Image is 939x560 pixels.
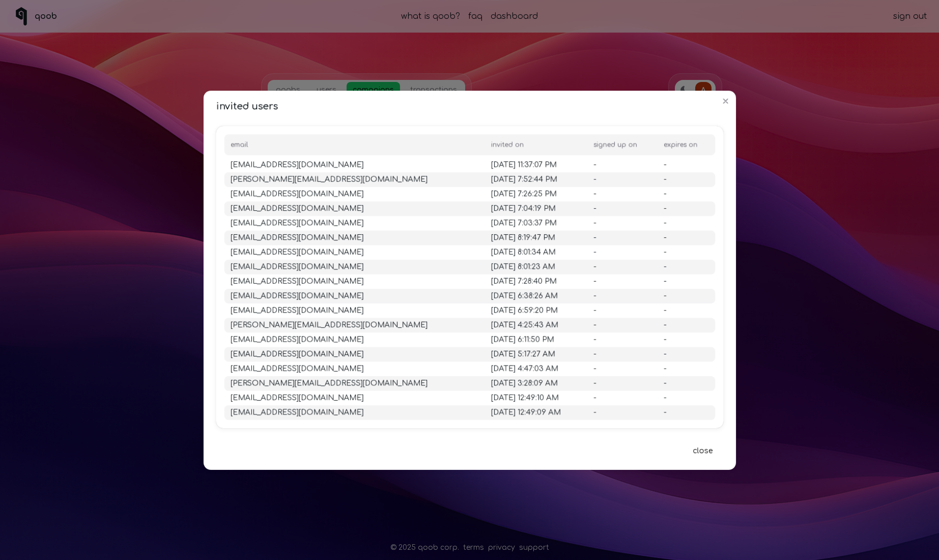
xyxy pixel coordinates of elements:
span: - [593,306,596,314]
table: invited users table [224,134,715,419]
span: - [664,234,666,241]
span: [EMAIL_ADDRESS][DOMAIN_NAME] [231,335,364,343]
span: - [593,175,596,183]
span: [DATE] 7:04:19 PM [491,204,556,212]
button: close [681,440,723,461]
span: - [664,350,666,357]
button: Close [717,93,734,109]
span: - [593,263,596,270]
th: invited on [485,134,587,155]
span: [PERSON_NAME][EMAIL_ADDRESS][DOMAIN_NAME] [231,321,428,328]
span: - [593,234,596,241]
th: expires on [657,134,715,155]
span: [PERSON_NAME][EMAIL_ADDRESS][DOMAIN_NAME] [231,379,428,387]
span: - [593,321,596,328]
span: [DATE] 12:49:09 AM [491,408,561,416]
span: [EMAIL_ADDRESS][DOMAIN_NAME] [231,161,364,169]
span: [EMAIL_ADDRESS][DOMAIN_NAME] [231,248,364,256]
span: [EMAIL_ADDRESS][DOMAIN_NAME] [231,408,364,416]
span: [EMAIL_ADDRESS][DOMAIN_NAME] [231,394,364,401]
span: [DATE] 8:01:23 AM [491,263,555,270]
span: [DATE] 5:17:27 AM [491,350,555,357]
th: signed up on [587,134,657,155]
span: - [593,365,596,372]
span: - [664,204,666,212]
span: [DATE] 12:49:10 AM [491,394,559,401]
span: - [664,408,666,416]
span: [DATE] 6:11:50 PM [491,335,554,343]
span: [DATE] 4:47:03 AM [491,365,558,372]
span: [DATE] 3:28:09 AM [491,379,558,387]
span: - [593,248,596,256]
span: [DATE] 7:26:25 PM [491,190,557,198]
header: invited users [203,91,735,122]
span: - [664,365,666,372]
span: - [593,190,596,198]
span: [EMAIL_ADDRESS][DOMAIN_NAME] [231,219,364,227]
span: - [593,161,596,169]
span: - [664,277,666,285]
span: - [664,394,666,401]
span: [DATE] 8:19:47 PM [491,234,555,241]
span: [DATE] 6:38:26 AM [491,292,558,299]
span: [EMAIL_ADDRESS][DOMAIN_NAME] [231,234,364,241]
span: [DATE] 7:28:40 PM [491,277,557,285]
span: [EMAIL_ADDRESS][DOMAIN_NAME] [231,190,364,198]
span: - [664,263,666,270]
span: [DATE] 6:59:20 PM [491,306,558,314]
span: - [593,394,596,401]
span: [DATE] 4:25:43 AM [491,321,558,328]
span: - [593,335,596,343]
span: - [664,292,666,299]
span: - [664,306,666,314]
span: - [664,379,666,387]
span: - [664,190,666,198]
span: - [664,335,666,343]
span: - [593,292,596,299]
span: - [664,161,666,169]
span: [DATE] 8:01:34 AM [491,248,556,256]
span: [DATE] 7:52:44 PM [491,175,557,183]
span: - [664,219,666,227]
span: [EMAIL_ADDRESS][DOMAIN_NAME] [231,204,364,212]
span: - [593,379,596,387]
span: [EMAIL_ADDRESS][DOMAIN_NAME] [231,350,364,357]
span: [EMAIL_ADDRESS][DOMAIN_NAME] [231,263,364,270]
span: - [593,350,596,357]
th: email [224,134,485,155]
span: [EMAIL_ADDRESS][DOMAIN_NAME] [231,292,364,299]
span: - [593,277,596,285]
span: - [664,248,666,256]
span: [PERSON_NAME][EMAIL_ADDRESS][DOMAIN_NAME] [231,175,428,183]
span: - [593,204,596,212]
span: [EMAIL_ADDRESS][DOMAIN_NAME] [231,306,364,314]
span: [EMAIL_ADDRESS][DOMAIN_NAME] [231,365,364,372]
span: - [664,321,666,328]
span: [EMAIL_ADDRESS][DOMAIN_NAME] [231,277,364,285]
span: - [593,408,596,416]
span: - [664,175,666,183]
span: [DATE] 7:03:37 PM [491,219,557,227]
span: [DATE] 11:37:07 PM [491,161,557,169]
span: - [593,219,596,227]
